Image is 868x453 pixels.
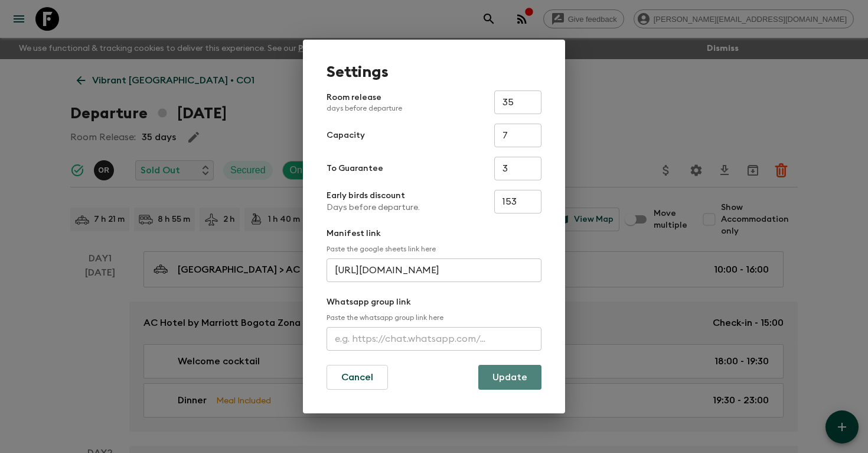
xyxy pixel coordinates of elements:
p: Early birds discount [327,190,420,202]
p: To Guarantee [327,163,383,174]
p: Days before departure. [327,202,420,213]
button: Cancel [327,365,388,390]
h1: Settings [327,63,541,81]
button: Update [478,365,541,390]
p: Manifest link [327,228,541,240]
input: e.g. 14 [494,124,541,147]
p: Capacity [327,130,365,141]
p: Room release [327,92,402,113]
p: Paste the google sheets link here [327,244,541,254]
input: e.g. https://docs.google.com/spreadsheets/d/1P7Zz9v8J0vXy1Q/edit#gid=0 [327,258,541,282]
input: e.g. 180 [494,190,541,213]
input: e.g. 30 [494,90,541,114]
input: e.g. 4 [494,157,541,180]
input: e.g. https://chat.whatsapp.com/... [327,327,541,351]
p: Whatsapp group link [327,296,541,308]
p: Paste the whatsapp group link here [327,313,541,322]
p: days before departure [327,103,402,113]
